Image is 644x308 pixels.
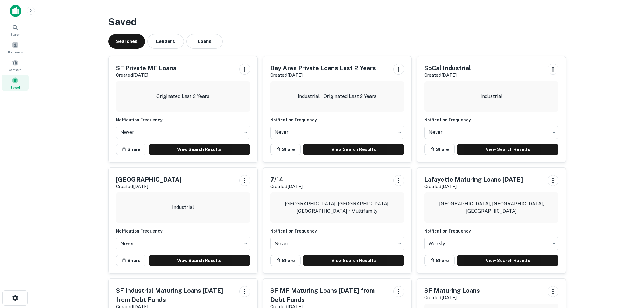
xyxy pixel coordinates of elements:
[614,259,644,289] iframe: Chat Widget
[116,124,250,141] div: Without label
[424,144,455,155] button: Share
[116,183,182,190] p: Created [DATE]
[424,228,558,234] h6: Notfication Frequency
[149,144,250,155] a: View Search Results
[2,22,29,38] a: Search
[429,200,554,215] p: [GEOGRAPHIC_DATA], [GEOGRAPHIC_DATA], [GEOGRAPHIC_DATA]
[116,64,177,73] h5: SF Private MF Loans
[481,93,502,100] p: Industrial
[270,117,404,123] h6: Notfication Frequency
[270,124,404,141] div: Without label
[424,235,558,252] div: Without label
[270,255,301,266] button: Share
[116,228,250,234] h6: Notfication Frequency
[424,124,558,141] div: Without label
[116,235,250,252] div: Without label
[270,228,404,234] h6: Notfication Frequency
[108,34,145,49] button: Searches
[116,117,250,123] h6: Notfication Frequency
[424,183,523,190] p: Created [DATE]
[303,144,404,155] a: View Search Results
[275,200,400,215] p: [GEOGRAPHIC_DATA], [GEOGRAPHIC_DATA], [GEOGRAPHIC_DATA] • Multifamily
[270,235,404,252] div: Without label
[298,93,376,100] p: Industrial • Originated Last 2 Years
[457,255,558,266] a: View Search Results
[116,72,177,79] p: Created [DATE]
[424,286,480,295] h5: SF Maturing Loans
[10,85,20,90] span: Saved
[149,255,250,266] a: View Search Results
[457,144,558,155] a: View Search Results
[424,255,455,266] button: Share
[270,175,303,184] h5: 7/14
[424,294,480,301] p: Created [DATE]
[270,286,389,304] h5: SF MF Maturing Loans [DATE] from Debt Funds
[8,50,23,54] span: Borrowers
[424,64,471,73] h5: SoCal Industrial
[270,72,376,79] p: Created [DATE]
[116,144,146,155] button: Share
[10,32,20,37] span: Search
[2,39,29,56] a: Borrowers
[2,75,29,91] a: Saved
[108,15,566,29] h3: Saved
[270,144,301,155] button: Share
[270,64,376,73] h5: Bay Area Private Loans Last 2 Years
[10,5,21,17] img: capitalize-icon.png
[156,93,209,100] p: Originated Last 2 Years
[424,72,471,79] p: Created [DATE]
[116,255,146,266] button: Share
[270,183,303,190] p: Created [DATE]
[2,57,29,73] a: Contacts
[424,117,558,123] h6: Notfication Frequency
[147,34,184,49] button: Lenders
[424,175,523,184] h5: Lafayette Maturing Loans [DATE]
[172,204,194,211] p: Industrial
[9,67,21,72] span: Contacts
[186,34,223,49] button: Loans
[303,255,404,266] a: View Search Results
[116,175,182,184] h5: [GEOGRAPHIC_DATA]
[116,286,234,304] h5: SF Industrial Maturing Loans [DATE] from Debt Funds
